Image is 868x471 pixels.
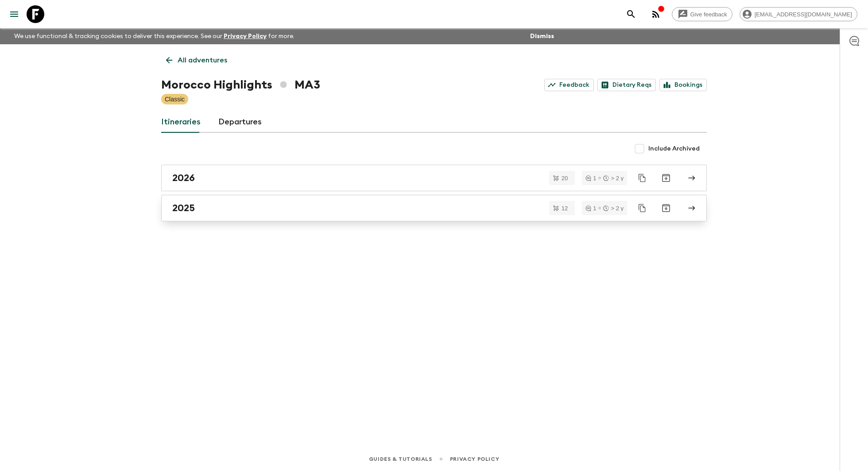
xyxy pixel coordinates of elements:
[556,175,573,181] span: 20
[172,202,195,214] h2: 2025
[5,5,23,23] button: menu
[672,7,732,21] a: Give feedback
[161,165,707,191] a: 2026
[597,79,656,91] a: Dietary Reqs
[659,79,707,91] a: Bookings
[657,169,675,187] button: Archive
[657,199,675,217] button: Archive
[161,51,232,69] a: All adventures
[634,200,650,216] button: Duplicate
[585,205,596,211] div: 1
[172,172,195,184] h2: 2026
[585,175,596,181] div: 1
[686,11,732,18] span: Give feedback
[740,7,857,21] div: [EMAIL_ADDRESS][DOMAIN_NAME]
[218,112,262,133] a: Departures
[224,33,267,39] a: Privacy Policy
[556,205,573,211] span: 12
[528,30,556,42] button: Dismiss
[161,76,320,94] h1: Morocco Highlights MA3
[165,95,185,104] p: Classic
[648,144,700,153] span: Include Archived
[750,11,857,18] span: [EMAIL_ADDRESS][DOMAIN_NAME]
[161,195,707,221] a: 2025
[11,28,298,44] p: We use functional & tracking cookies to deliver this experience. See our for more.
[369,454,432,464] a: Guides & Tutorials
[450,454,499,464] a: Privacy Policy
[603,205,624,211] div: > 2 y
[634,170,650,186] button: Duplicate
[622,5,640,23] button: search adventures
[544,79,594,91] a: Feedback
[603,175,624,181] div: > 2 y
[178,55,227,66] p: All adventures
[161,112,201,133] a: Itineraries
